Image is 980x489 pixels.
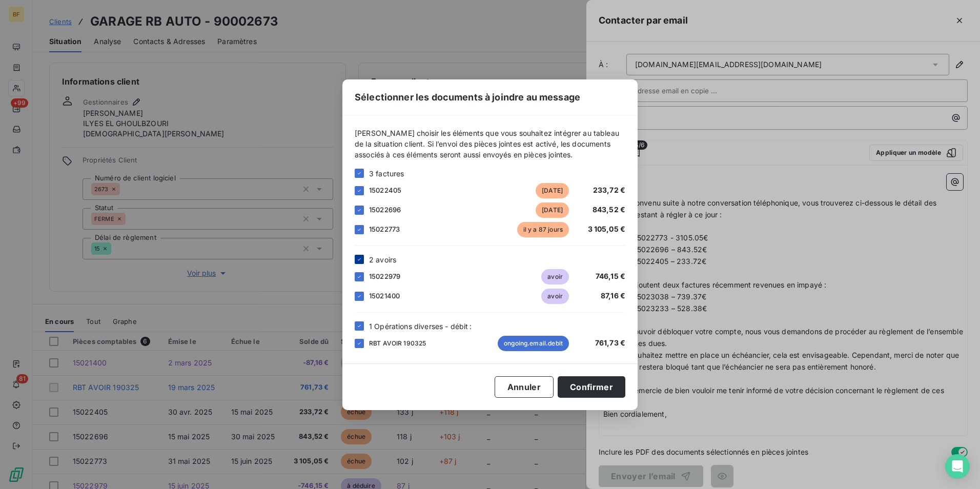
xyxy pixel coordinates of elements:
span: Sélectionner les documents à joindre au message [355,90,580,104]
span: [PERSON_NAME] choisir les éléments que vous souhaitez intégrer au tableau de la situation client.... [355,128,625,160]
span: 2 avoirs [369,254,396,265]
div: Open Intercom Messenger [945,454,970,479]
span: 15021400 [369,292,400,300]
span: il y a 87 jours [517,222,569,237]
button: Annuler [495,376,554,398]
span: ongoing.email.debit [498,336,569,351]
span: 843,52 € [593,205,625,214]
span: 15022979 [369,272,400,280]
button: Confirmer [558,376,625,398]
span: 15022773 [369,225,400,233]
span: 3 factures [369,168,404,179]
span: 3 105,05 € [588,225,626,233]
span: 87,16 € [601,291,625,300]
span: 1 Opérations diverses - débit : [369,321,472,332]
span: avoir [541,269,569,284]
span: RBT AVOIR 190325 [369,339,426,348]
span: 15022696 [369,206,401,214]
span: 233,72 € [593,186,625,194]
span: 746,15 € [596,272,625,280]
span: avoir [541,289,569,304]
span: [DATE] [536,202,569,218]
span: 15022405 [369,186,401,194]
span: [DATE] [536,183,569,198]
span: 761,73 € [595,338,625,347]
